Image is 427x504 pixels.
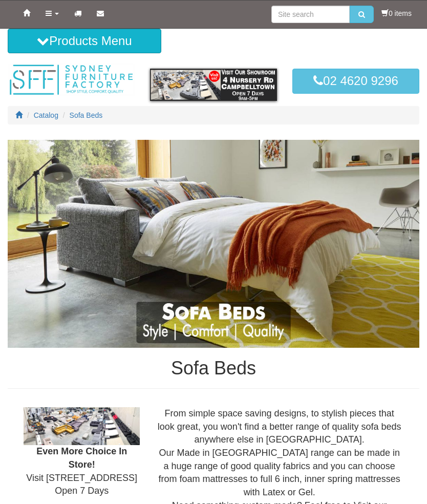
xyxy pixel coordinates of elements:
[70,111,103,119] a: Sofa Beds
[16,407,147,498] div: Visit [STREET_ADDRESS] Open 7 Days
[271,6,350,23] input: Site search
[36,446,127,470] b: Even More Choice In Store!
[24,407,140,445] img: Showroom
[150,69,277,100] img: showroom.gif
[8,64,135,96] img: Sydney Furniture Factory
[8,358,419,379] h1: Sofa Beds
[8,29,161,53] button: Products Menu
[8,140,419,348] img: Sofa Beds
[34,111,58,119] a: Catalog
[292,69,419,93] a: 02 4620 9296
[381,8,412,18] li: 0 items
